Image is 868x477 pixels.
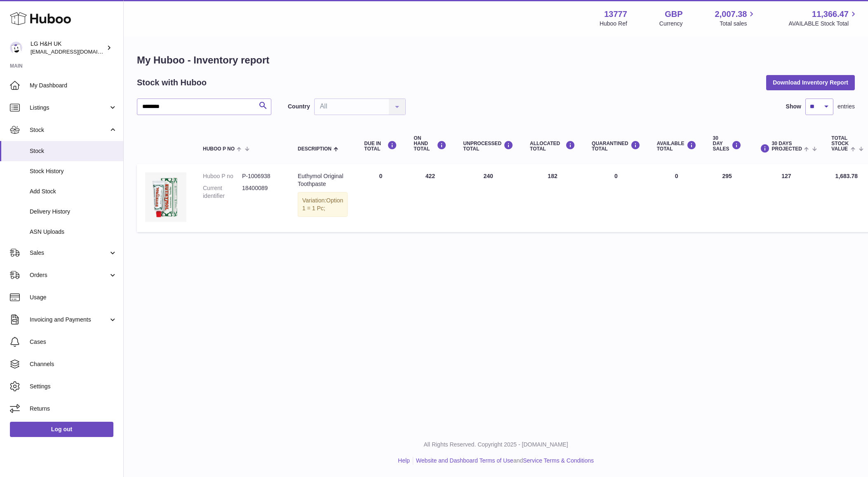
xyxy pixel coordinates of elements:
h1: My Huboo - Inventory report [137,54,855,67]
td: 240 [455,164,522,232]
span: Stock [30,147,117,155]
dt: Current identifier [203,184,242,200]
div: ALLOCATED Total [530,141,575,152]
div: LG H&H UK [31,40,105,56]
button: Download Inventory Report [766,75,855,90]
dt: Huboo P no [203,172,242,180]
td: 0 [649,164,705,232]
div: ON HAND Total [414,136,447,152]
img: veechen@lghnh.co.uk [10,42,22,54]
a: 11,366.47 AVAILABLE Stock Total [788,9,858,28]
div: DUE IN TOTAL [364,141,397,152]
h2: Stock with Huboo [137,77,207,88]
td: 422 [405,164,455,232]
dd: P-1006938 [242,172,281,180]
li: and [413,457,594,465]
div: Variation: [298,192,348,217]
span: Total stock value [831,136,849,152]
span: Cases [30,338,117,346]
span: Orders [30,271,108,279]
div: AVAILABLE Total [657,141,696,152]
span: Stock History [30,167,117,175]
span: Returns [30,405,117,413]
span: Add Stock [30,188,117,195]
span: Channels [30,360,117,368]
span: Description [298,146,332,152]
span: Invoicing and Payments [30,316,108,324]
span: Option 1 = 1 Pc; [302,197,343,211]
div: Huboo Ref [600,20,627,28]
a: Log out [10,422,113,437]
a: Website and Dashboard Terms of Use [416,457,513,464]
span: 2,007.38 [715,9,747,20]
span: ASN Uploads [30,228,117,236]
p: All Rights Reserved. Copyright 2025 - [DOMAIN_NAME] [130,441,861,449]
a: Service Terms & Conditions [523,457,594,464]
a: 2,007.38 Total sales [715,9,757,28]
span: Total sales [720,20,756,28]
span: Sales [30,249,108,257]
span: Settings [30,383,117,390]
td: 295 [705,164,750,232]
span: Stock [30,126,108,134]
dd: 18400089 [242,184,281,200]
strong: GBP [665,9,682,20]
a: Help [398,457,410,464]
td: 182 [522,164,583,232]
span: AVAILABLE Stock Total [788,20,858,28]
span: [EMAIL_ADDRESS][DOMAIN_NAME] [31,48,121,55]
span: Huboo P no [203,146,235,152]
span: 1,683.78 [835,173,858,179]
td: 127 [750,164,823,232]
div: QUARANTINED Total [592,141,640,152]
div: 30 DAY SALES [713,136,741,152]
strong: 13777 [604,9,627,20]
span: Delivery History [30,208,117,216]
span: entries [837,103,855,110]
span: Listings [30,104,108,112]
td: 0 [356,164,405,232]
div: Euthymol Original Toothpaste [298,172,348,188]
span: Usage [30,294,117,301]
img: product image [145,172,186,222]
span: 11,366.47 [812,9,849,20]
span: 30 DAYS PROJECTED [772,141,802,152]
label: Country [288,103,310,110]
div: Currency [659,20,683,28]
span: 0 [614,173,618,179]
div: UNPROCESSED Total [463,141,513,152]
span: My Dashboard [30,82,117,89]
label: Show [786,103,801,110]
